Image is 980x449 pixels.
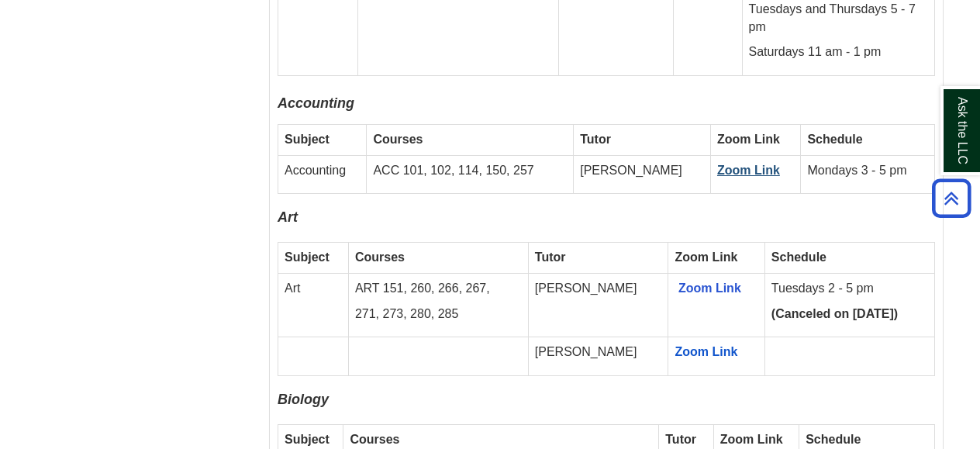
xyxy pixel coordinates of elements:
span: Accounting [278,95,354,111]
span: Art [278,209,298,225]
strong: Schedule [807,133,862,146]
strong: Tutor [535,250,566,264]
strong: Tutor [665,433,696,446]
p: 271, 273, 280, 285 [355,306,522,323]
strong: Courses [373,133,423,146]
a: Zoom Link [717,164,780,177]
td: [PERSON_NAME] [528,273,668,337]
strong: Schedule [771,250,826,264]
p: ART 151, 260, 266, 267, [355,280,522,298]
a: Back to Top [927,188,976,209]
a: Zoom Link [678,281,741,295]
strong: Tutor [580,133,611,146]
td: Art [278,273,349,337]
strong: Zoom Link [717,133,780,146]
strong: (Canceled on [DATE]) [771,307,898,320]
span: Biology [278,392,329,407]
strong: Courses [355,250,405,264]
p: Mondays 3 - 5 pm [807,162,928,180]
td: Accounting [278,155,367,194]
strong: Courses [350,433,399,446]
p: Tuesdays 2 - 5 pm [771,280,928,298]
p: Saturdays 11 am - 1 pm [749,43,928,61]
strong: Subject [285,250,330,264]
strong: Zoom Link [720,433,783,446]
strong: Subject [285,433,330,446]
strong: Schedule [806,433,861,446]
strong: Zoom Link [675,250,737,264]
p: ACC 101, 102, 114, 150, 257 [373,162,567,180]
td: [PERSON_NAME] [528,337,668,376]
strong: Subject [285,133,330,146]
p: Tuesdays and Thursdays 5 - 7 pm [749,1,928,36]
td: [PERSON_NAME] [574,155,711,194]
a: Zoom Link [675,345,737,358]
